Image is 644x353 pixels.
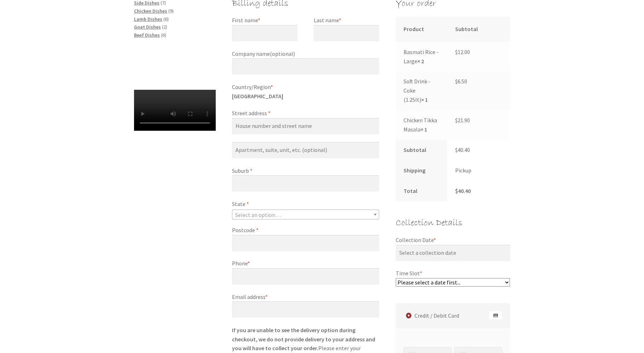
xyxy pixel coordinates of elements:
input: Apartment, suite, unit, etc. (optional) [232,142,379,158]
span: 9 [170,8,172,14]
span: (optional) [270,50,295,57]
a: Lamb Dishes [134,16,162,22]
span: $ [455,78,458,85]
input: House number and street name [232,118,379,134]
label: Postcode [232,226,379,235]
th: Product [396,17,447,42]
label: Email address [232,293,379,302]
th: Total [396,181,447,201]
label: Suburb [232,166,379,176]
span: 6 [162,32,165,38]
strong: × 1 [420,126,427,133]
label: Country/Region [232,83,379,92]
span: $ [455,146,458,153]
input: Select a collection date [396,245,510,261]
span: 2 [163,24,166,30]
td: Soft Drink - Coke (1.25lt) [396,71,447,110]
a: Beef Dishes [134,32,160,38]
label: Collection Date [396,236,510,245]
label: Phone [232,259,379,268]
label: Time Slot [396,269,510,278]
span: Select an option… [235,211,281,218]
strong: [GEOGRAPHIC_DATA] [232,93,283,100]
bdi: 21.90 [455,117,470,124]
bdi: 40.40 [455,146,470,153]
label: Last name [314,16,379,25]
label: Street address [232,109,379,118]
span: 6 [165,16,167,22]
span: State [232,210,379,219]
bdi: 12.00 [455,48,470,55]
a: Chicken Dishes [134,8,167,14]
label: Company name [232,49,379,59]
span: $ [455,48,458,55]
strong: × 1 [421,96,428,103]
th: Subtotal [396,140,447,160]
strong: × 2 [417,58,424,65]
label: First name [232,16,297,25]
th: Shipping [396,160,447,181]
img: Credit / Debit Card [489,311,502,320]
label: Credit / Debit Card [398,303,510,328]
label: Pickup [455,167,471,174]
td: Chicken Tikka Masala [396,110,447,140]
span: $ [455,187,458,194]
h3: Collection Details [396,216,510,231]
strong: If you are unable to see the delivery option during checkout, we do not provide delivery to your ... [232,326,375,352]
label: State [232,200,379,209]
bdi: 40.40 [455,187,471,194]
th: Subtotal [447,17,510,42]
td: Basmati Rice - Large [396,42,447,72]
span: $ [455,117,458,124]
bdi: 6.50 [455,78,467,85]
a: Goat Dishes [134,24,161,30]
